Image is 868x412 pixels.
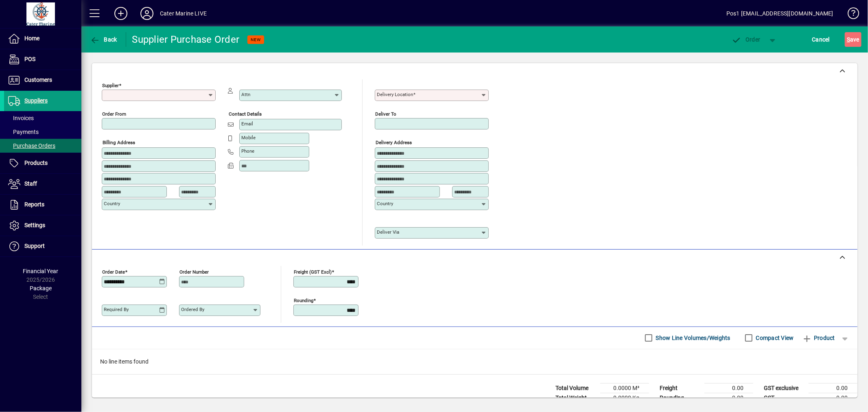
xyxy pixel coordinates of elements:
[4,49,81,70] a: POS
[809,393,857,403] td: 0.00
[4,236,81,256] a: Support
[8,115,34,121] span: Invoices
[760,383,809,393] td: GST exclusive
[88,32,119,47] button: Back
[241,135,256,140] mat-label: Mobile
[104,201,120,206] mat-label: Country
[160,7,207,20] div: Cater Marine LIVE
[24,35,39,42] span: Home
[8,142,55,149] span: Purchase Orders
[134,6,160,21] button: Profile
[102,269,125,274] mat-label: Order date
[24,160,48,166] span: Products
[132,33,240,46] div: Supplier Purchase Order
[4,70,81,90] a: Customers
[179,269,209,274] mat-label: Order number
[4,111,81,125] a: Invoices
[23,268,59,274] span: Financial Year
[600,383,649,393] td: 0.0000 M³
[551,383,600,393] td: Total Volume
[760,393,809,403] td: GST
[600,393,649,403] td: 0.0000 Kg
[24,56,35,62] span: POS
[24,243,45,249] span: Support
[181,307,204,312] mat-label: Ordered by
[251,37,261,42] span: NEW
[104,307,129,312] mat-label: Required by
[108,6,134,21] button: Add
[24,180,37,187] span: Staff
[812,33,830,46] span: Cancel
[4,28,81,49] a: Home
[728,32,765,47] button: Order
[24,97,48,104] span: Suppliers
[732,36,761,43] span: Order
[377,201,393,206] mat-label: Country
[4,174,81,194] a: Staff
[4,215,81,236] a: Settings
[24,222,45,228] span: Settings
[842,2,858,28] a: Knowledge Base
[377,229,399,235] mat-label: Deliver via
[810,32,832,47] button: Cancel
[656,383,704,393] td: Freight
[375,111,396,117] mat-label: Deliver To
[809,383,857,393] td: 0.00
[8,129,39,135] span: Payments
[30,285,52,291] span: Package
[102,111,126,117] mat-label: Order from
[294,269,332,274] mat-label: Freight (GST excl)
[847,36,850,43] span: S
[241,148,254,154] mat-label: Phone
[81,32,126,47] app-page-header-button: Back
[294,297,313,303] mat-label: Rounding
[704,383,753,393] td: 0.00
[654,334,730,342] label: Show Line Volumes/Weights
[656,393,704,403] td: Rounding
[4,125,81,139] a: Payments
[4,195,81,215] a: Reports
[24,201,44,208] span: Reports
[377,92,413,97] mat-label: Delivery Location
[241,92,250,97] mat-label: Attn
[726,7,833,20] div: Pos1 [EMAIL_ADDRESS][DOMAIN_NAME]
[704,393,753,403] td: 0.00
[24,77,52,83] span: Customers
[90,36,117,43] span: Back
[847,33,859,46] span: ave
[241,121,253,127] mat-label: Email
[102,83,119,88] mat-label: Supplier
[4,139,81,153] a: Purchase Orders
[754,334,794,342] label: Compact View
[845,32,861,47] button: Save
[4,153,81,173] a: Products
[92,349,857,374] div: No line items found
[551,393,600,403] td: Total Weight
